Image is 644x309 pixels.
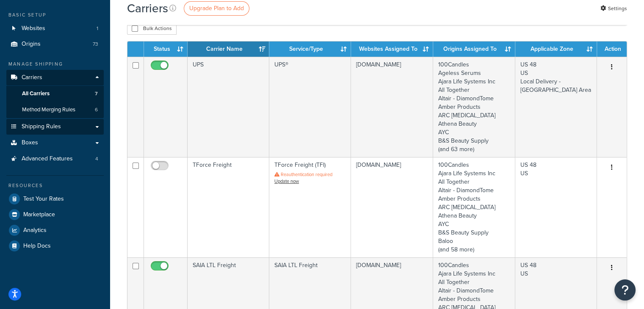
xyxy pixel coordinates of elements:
span: 73 [93,41,98,48]
a: Origins 73 [6,36,104,52]
li: Method Merging Rules [6,102,104,118]
td: [DOMAIN_NAME] [351,157,433,257]
td: TForce Freight [188,157,269,257]
td: UPS [188,57,269,157]
th: Status: activate to sort column ascending [144,41,188,57]
span: Upgrade Plan to Add [189,4,244,13]
a: Upgrade Plan to Add [184,1,249,16]
a: Carriers [6,70,104,86]
th: Carrier Name: activate to sort column ascending [188,41,269,57]
span: 1 [97,25,98,32]
th: Action [597,41,627,57]
a: Websites 1 [6,21,104,36]
a: Help Docs [6,238,104,254]
span: 4 [95,155,98,163]
a: Settings [600,3,627,14]
button: Open Resource Center [614,279,636,301]
a: Shipping Rules [6,119,104,135]
th: Service/Type: activate to sort column ascending [269,41,351,57]
div: Basic Setup [6,11,104,19]
a: All Carriers 7 [6,86,104,102]
a: Boxes [6,135,104,151]
li: Websites [6,21,104,36]
li: Advanced Features [6,151,104,167]
button: Bulk Actions [127,22,177,35]
span: Analytics [23,227,47,234]
td: UPS® [269,57,351,157]
th: Websites Assigned To: activate to sort column ascending [351,41,433,57]
span: Origins [22,41,41,48]
span: Advanced Features [22,155,73,163]
span: Shipping Rules [22,123,61,130]
td: TForce Freight (TFI) [269,157,351,257]
span: All Carriers [22,90,50,97]
a: Analytics [6,223,104,238]
th: Origins Assigned To: activate to sort column ascending [433,41,515,57]
a: Marketplace [6,207,104,222]
span: Websites [22,25,45,32]
div: Manage Shipping [6,61,104,68]
div: Resources [6,182,104,189]
li: Carriers [6,70,104,118]
span: Method Merging Rules [22,106,75,113]
td: [DOMAIN_NAME] [351,57,433,157]
span: Reauthentication required [281,171,332,178]
a: Advanced Features 4 [6,151,104,167]
td: US 48 US Local Delivery - [GEOGRAPHIC_DATA] Area [515,57,597,157]
span: 7 [95,90,98,97]
li: Origins [6,36,104,52]
span: Test Your Rates [23,196,64,203]
a: Test Your Rates [6,191,104,207]
span: Carriers [22,74,42,81]
a: Method Merging Rules 6 [6,102,104,118]
span: Marketplace [23,211,55,218]
td: 100Candles Ajara Life Systems Inc All Together Altair - DiamondTome Amber Products ARC [MEDICAL_D... [433,157,515,257]
span: Help Docs [23,243,51,250]
th: Applicable Zone: activate to sort column ascending [515,41,597,57]
td: US 48 US [515,157,597,257]
span: 6 [95,106,98,113]
li: All Carriers [6,86,104,102]
a: Update now [274,178,299,185]
span: Boxes [22,139,38,146]
td: 100Candles Ageless Serums Ajara Life Systems Inc All Together Altair - DiamondTome Amber Products... [433,57,515,157]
